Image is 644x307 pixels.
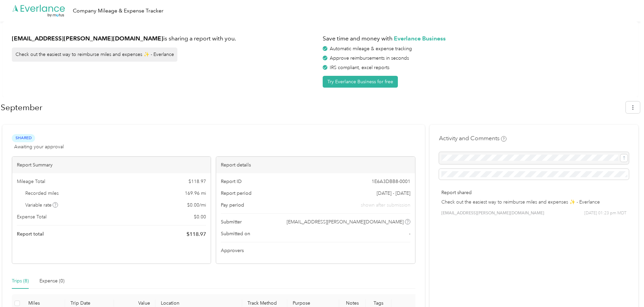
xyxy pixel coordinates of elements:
p: Check out the easiest way to reimburse miles and expenses ✨ - Everlance [441,198,626,206]
span: - [409,230,410,237]
h1: Save time and money with [323,34,629,43]
span: Awaiting your approval [14,143,64,150]
span: Recorded miles [25,190,59,197]
span: [DATE] - [DATE] [377,190,410,197]
strong: [EMAIL_ADDRESS][PERSON_NAME][DOMAIN_NAME] [12,35,163,42]
span: $ 0.00 [194,213,206,220]
span: [EMAIL_ADDRESS][PERSON_NAME][DOMAIN_NAME] [287,218,404,225]
span: Submitter [221,218,242,225]
span: Shared [12,134,35,142]
span: $ 0.00 / mi [187,202,206,209]
span: Report period [221,190,252,197]
span: 169.96 mi [185,190,206,197]
span: shown after submission [361,202,410,209]
span: Approve reimbursements in seconds [330,55,409,61]
span: Expense Total [17,213,47,220]
span: Report ID [221,178,242,185]
span: Submitted on [221,230,250,237]
div: Report Summary [12,157,211,173]
span: [EMAIL_ADDRESS][PERSON_NAME][DOMAIN_NAME] [441,210,544,216]
div: Company Mileage & Expense Tracker [73,7,164,15]
div: Report details [216,157,415,173]
h4: Activity and Comments [439,134,506,143]
span: $ 118.97 [186,230,206,238]
span: IRS compliant, excel reports [330,65,389,70]
p: Report shared [441,189,626,196]
div: Check out the easiest way to reimburse miles and expenses ✨ - Everlance [12,48,177,62]
span: Approvers [221,247,244,254]
button: Try Everlance Business for free [323,76,398,88]
div: Trips (8) [12,277,29,285]
span: Pay period [221,202,244,209]
div: Expense (0) [39,277,64,285]
span: $ 118.97 [188,178,206,185]
span: Variable rate [25,202,58,209]
span: Mileage Total [17,178,45,185]
span: Automatic mileage & expense tracking [330,46,412,52]
span: [DATE] 01:23 pm MDT [584,210,626,216]
strong: Everlance Business [394,35,446,42]
span: 1E6A3DBB8-0001 [372,178,410,185]
span: Report total [17,231,44,238]
h1: is sharing a report with you. [12,34,318,43]
h1: September [1,99,621,116]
